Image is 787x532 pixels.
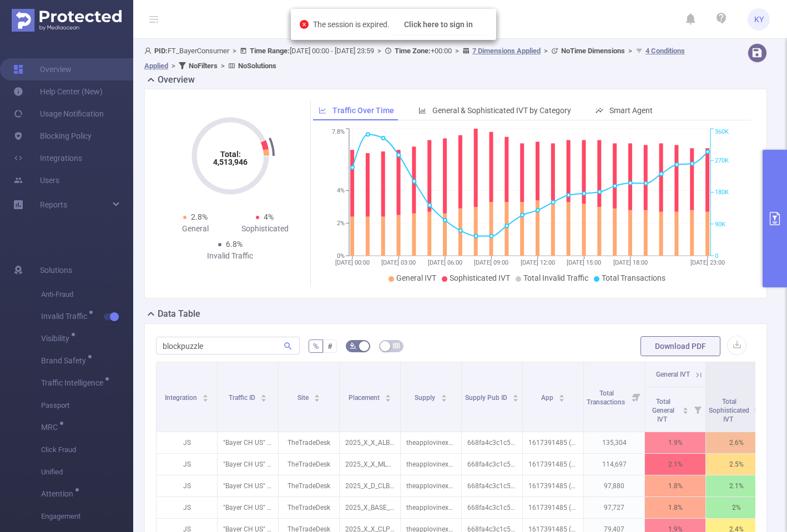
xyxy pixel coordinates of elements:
p: 2025_X_D_CLB_D_X_Al_P_TTD_320x50 [9088798] [340,475,400,496]
tspan: [DATE] 12:00 [521,259,555,266]
span: FT_BayerConsumer [DATE] 00:00 - [DATE] 23:59 +00:00 [144,47,685,70]
p: "Bayer CH US" [15209] [218,497,278,518]
span: Site [297,394,310,402]
p: TheTradeDesk [279,475,339,496]
span: > [218,62,228,70]
p: 97,880 [584,475,644,496]
span: 2.8% [191,212,208,221]
p: 668fa4c3c1c5a7032115e92f12298156 [462,475,522,496]
p: theapplovinexchange [401,454,461,475]
span: 6.8% [226,240,243,249]
span: # [327,342,332,351]
span: Traffic Intelligence [41,379,107,387]
a: Overview [13,58,72,80]
p: 1.9% [645,432,705,453]
i: icon: table [393,342,400,349]
tspan: [DATE] 09:00 [474,259,508,266]
a: Help Center (New) [13,80,103,103]
p: 1617391485 (com.blockpuzzle.us.ios) [523,497,583,518]
tspan: 4% [337,188,345,195]
tspan: 2% [337,220,345,227]
i: icon: caret-up [385,393,391,396]
span: App [541,394,555,402]
p: 1617391485 (com.blockpuzzle.us.ios) [523,454,583,475]
span: Integration [165,394,199,402]
i: icon: caret-up [683,406,689,409]
div: Invalid Traffic [195,250,265,262]
tspan: 7.8% [332,129,345,136]
div: Sort [441,393,447,399]
tspan: 270K [715,157,729,164]
span: > [452,47,462,55]
div: General [160,223,230,235]
i: icon: caret-down [441,397,447,401]
p: 1.8% [645,497,705,518]
tspan: [DATE] 00:00 [335,259,370,266]
tspan: Total: [220,150,240,159]
div: Sophisticated [230,223,300,235]
span: Placement [349,394,381,402]
span: > [229,47,240,55]
i: icon: caret-down [314,397,320,401]
p: 97,727 [584,497,644,518]
tspan: 90K [715,221,725,228]
p: JS [157,497,217,518]
tspan: [DATE] 06:00 [428,259,462,266]
p: 2.5% [706,454,766,475]
div: Sort [558,393,565,399]
button: Download PDF [640,336,720,356]
p: 668fa4c3c1c5a7032115e92f12298156 [462,432,522,453]
div: Sort [260,393,267,399]
span: KY [754,8,764,31]
div: Sort [385,393,391,399]
span: Total Transactions [587,389,627,406]
i: icon: caret-up [203,393,209,396]
span: Supply [415,394,437,402]
h2: Data Table [158,307,200,321]
p: 2025_X_X_MLFST_D_X_Al_P_TTD_320x50 [9436227] [340,454,400,475]
span: Traffic Over Time [332,106,394,115]
i: icon: caret-up [441,393,447,396]
span: Invalid Traffic [41,312,91,320]
p: JS [157,454,217,475]
span: Click Fraud [41,439,133,461]
b: No Solutions [238,62,276,70]
span: Total Invalid Traffic [523,273,588,282]
tspan: 0% [337,252,345,260]
tspan: [DATE] 23:00 [690,259,725,266]
img: Protected Media [12,9,122,32]
b: Time Zone: [395,47,431,55]
p: 668fa4c3c1c5a7032115e92f12298156 [462,454,522,475]
p: 668fa4c3c1c5a7032115e92f12298156 [462,497,522,518]
tspan: 0 [715,252,718,260]
span: Brand Safety [41,357,90,364]
p: "Bayer CH US" [15209] [218,432,278,453]
tspan: 4,513,946 [213,158,248,166]
p: theapplovinexchange [401,497,461,518]
span: Engagement [41,505,133,528]
div: Sort [512,393,519,399]
tspan: 360K [715,129,729,136]
b: PID: [154,47,168,55]
span: Traffic ID [229,394,257,402]
p: 2% [706,497,766,518]
span: > [541,47,551,55]
span: MRC [41,423,62,431]
div: Sort [202,393,209,399]
p: theapplovinexchange [401,432,461,453]
span: Anti-Fraud [41,283,133,306]
input: Search... [156,337,300,354]
p: TheTradeDesk [279,497,339,518]
i: icon: caret-up [559,393,565,396]
span: The session is expired. [313,20,487,29]
p: 2.1% [645,454,705,475]
i: icon: line-chart [319,107,326,114]
tspan: [DATE] 03:00 [381,259,416,266]
p: "Bayer CH US" [15209] [218,454,278,475]
b: No Filters [189,62,218,70]
p: 2025_X_X_ALB_D_X_Al_P_TTD_320x50 [9042326] [340,432,400,453]
span: Supply Pub ID [465,394,509,402]
span: 4% [264,212,274,221]
span: Sophisticated IVT [450,273,510,282]
a: Integrations [13,147,82,169]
